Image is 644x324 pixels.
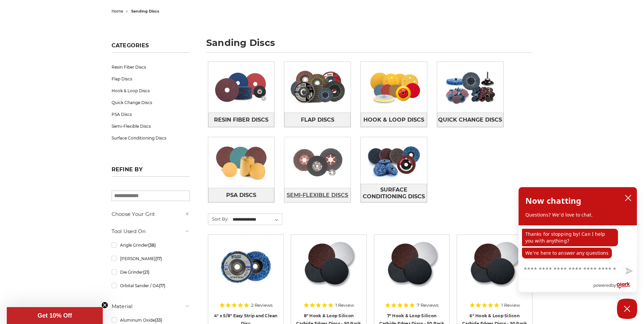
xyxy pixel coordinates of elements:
[232,215,282,225] select: Sort By:
[206,38,533,53] h1: sanding discs
[131,9,159,14] span: sanding discs
[112,253,190,265] a: [PERSON_NAME]
[156,256,162,261] span: (17)
[361,184,427,202] span: Surface Conditioning Discs
[112,166,190,177] h5: Refine by
[208,188,275,202] a: PSA Discs
[112,132,190,144] a: Surface Conditioning Discs
[251,303,272,307] span: 2 Reviews
[112,85,190,97] a: Hook & Loop Discs
[335,303,354,307] span: 1 Review
[112,266,190,278] a: Die Grinder
[361,184,427,202] a: Surface Conditioning Discs
[379,240,445,305] a: Silicon Carbide 7" Hook & Loop Edger Discs
[620,264,637,279] button: Send message
[112,120,190,132] a: Semi-Flexible Discs
[611,281,616,290] span: by
[518,187,637,292] div: olark chatbox
[437,113,503,127] a: Quick Change Discs
[155,318,162,323] span: (33)
[525,194,581,207] h2: Now chatting
[501,303,520,307] span: 1 Review
[213,240,279,305] a: 4" x 5/8" easy strip and clean discs
[38,312,72,319] span: Get 10% Off
[301,240,356,294] img: Silicon Carbide 8" Hook & Loop Edger Discs
[525,211,630,218] p: Questions? We'd love to chat.
[208,64,275,110] img: Resin Fiber Discs
[112,97,190,108] a: Quick Change Discs
[112,280,190,292] a: Orbital Sander / DA
[623,193,634,203] button: close chatbox
[522,229,618,246] p: Thanks for stopping by! Can I help you with anything?
[112,239,190,251] a: Angle Grinder
[143,270,149,275] span: (21)
[287,190,348,201] span: Semi-Flexible Discs
[593,279,637,292] a: Powered by Olark
[112,9,123,14] a: home
[361,137,427,184] img: Surface Conditioning Discs
[112,210,190,218] h5: Choose Your Grit
[208,214,229,224] label: Sort By:
[7,307,103,324] div: Get 10% OffClose teaser
[437,64,503,110] img: Quick Change Discs
[159,283,165,288] span: (17)
[148,243,156,248] span: (38)
[417,303,438,307] span: 7 Reviews
[438,114,502,126] span: Quick Change Discs
[208,139,275,186] img: PSA Discs
[284,64,351,110] img: Flap Discs
[101,302,108,308] button: Close teaser
[214,114,268,126] span: Resin Fiber Discs
[296,240,361,305] a: Silicon Carbide 8" Hook & Loop Edger Discs
[284,188,351,202] a: Semi-Flexible Discs
[284,139,351,186] img: Semi-Flexible Discs
[301,114,334,126] span: Flap Discs
[226,190,256,201] span: PSA Discs
[112,227,190,235] h5: Tool Used On
[593,281,611,290] span: powered
[522,248,612,258] p: We're here to answer any questions
[112,73,190,85] a: Flap Discs
[208,113,275,127] a: Resin Fiber Discs
[361,113,427,127] a: Hook & Loop Discs
[384,240,439,294] img: Silicon Carbide 7" Hook & Loop Edger Discs
[363,114,424,126] span: Hook & Loop Discs
[467,240,522,294] img: Silicon Carbide 6" Hook & Loop Edger Discs
[519,225,637,261] div: chat
[361,64,427,110] img: Hook & Loop Discs
[462,240,527,305] a: Silicon Carbide 6" Hook & Loop Edger Discs
[112,61,190,73] a: Resin Fiber Discs
[112,42,190,53] h5: Categories
[284,113,351,127] a: Flap Discs
[112,302,190,310] h5: Material
[617,299,637,319] button: Close Chatbox
[112,108,190,120] a: PSA Discs
[219,240,273,294] img: 4" x 5/8" easy strip and clean discs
